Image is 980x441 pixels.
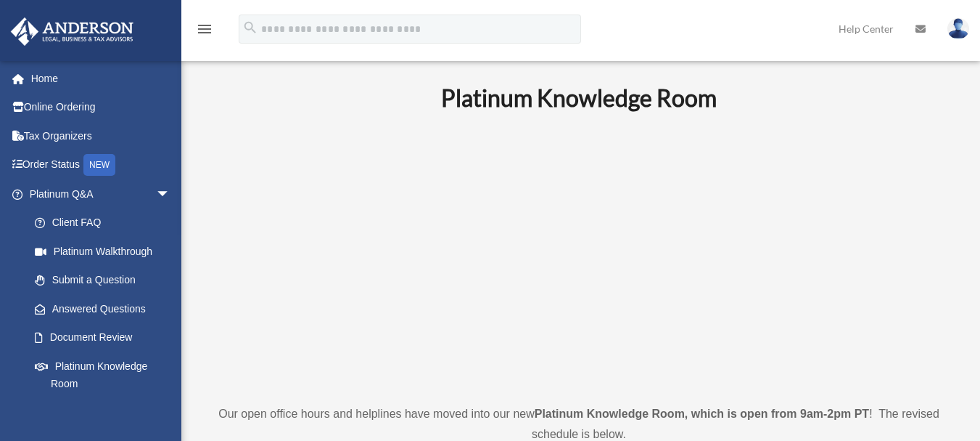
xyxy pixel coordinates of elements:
[20,352,185,398] a: Platinum Knowledge Room
[156,179,185,209] span: arrow_drop_down
[83,154,115,176] div: NEW
[10,64,192,93] a: Home
[20,209,192,238] a: Client FAQ
[196,25,213,38] a: menu
[20,294,192,323] a: Answered Questions
[10,93,192,122] a: Online Ordering
[10,121,192,150] a: Tax Organizers
[20,266,192,295] a: Submit a Question
[361,132,796,377] iframe: 231110_Toby_KnowledgeRoom
[20,323,192,352] a: Document Review
[196,20,213,38] i: menu
[20,237,192,266] a: Platinum Walkthrough
[441,84,717,112] b: Platinum Knowledge Room
[10,179,192,209] a: Platinum Q&Aarrow_drop_down
[242,20,258,36] i: search
[7,17,138,46] img: Anderson Advisors Platinum Portal
[535,408,869,420] strong: Platinum Knowledge Room, which is open from 9am-2pm PT
[10,150,192,180] a: Order StatusNEW
[947,18,969,39] img: User Pic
